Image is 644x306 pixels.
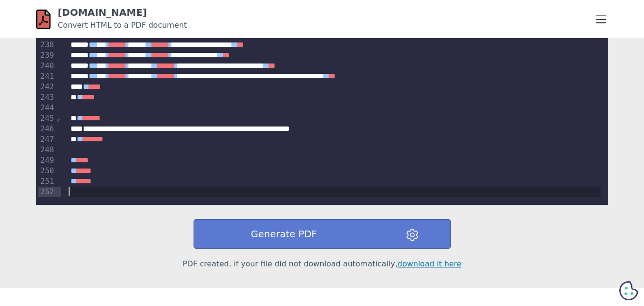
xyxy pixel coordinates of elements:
[38,61,56,71] div: 240
[38,40,56,50] div: 238
[398,259,461,268] a: download it here
[38,103,56,113] div: 244
[38,113,56,124] div: 245
[58,21,187,30] small: Convert HTML to a PDF document
[619,281,638,300] svg: Cookie Preferences
[38,176,56,187] div: 251
[38,82,56,92] div: 242
[38,92,56,103] div: 243
[194,219,375,249] button: Generate PDF
[38,134,56,145] div: 247
[38,187,56,197] div: 252
[38,50,56,61] div: 239
[38,166,56,176] div: 250
[38,124,56,134] div: 246
[38,145,56,155] div: 248
[38,155,56,166] div: 249
[55,114,61,123] span: Fold line
[58,7,147,18] a: [DOMAIN_NAME]
[38,71,56,82] div: 241
[36,258,608,270] p: PDF created, if your file did not download automatically,
[36,9,51,30] img: html-pdf.net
